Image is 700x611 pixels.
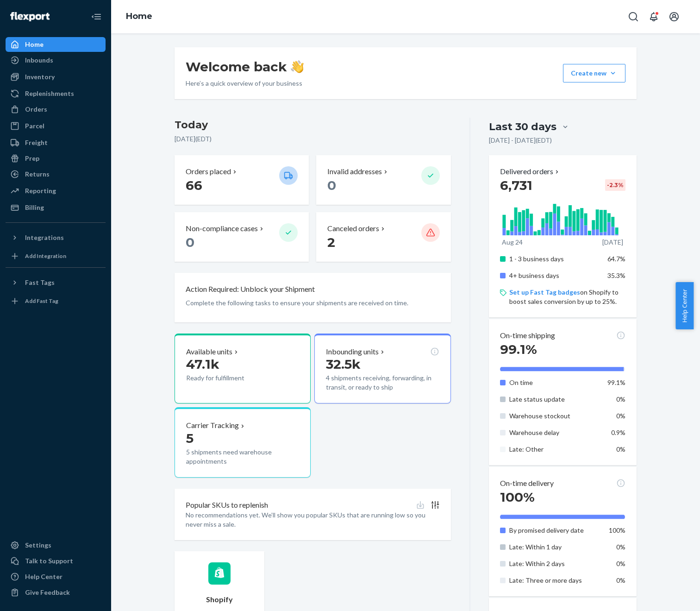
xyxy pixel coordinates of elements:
[6,585,106,600] button: Give Feedback
[6,69,106,84] a: Inventory
[25,572,62,581] div: Help Center
[616,395,625,403] span: 0%
[25,588,70,597] div: Give Feedback
[616,412,625,420] span: 0%
[6,569,106,584] a: Help Center
[25,278,55,287] div: Fast Tags
[326,346,379,357] p: Inbounding units
[509,288,580,296] a: Set up Fast Tag badges
[316,155,450,205] button: Invalid addresses 0
[509,254,600,264] p: 1 - 3 business days
[605,179,625,191] div: -2.3 %
[186,223,258,234] p: Non-compliance cases
[327,223,379,234] p: Canceled orders
[509,526,600,535] p: By promised delivery date
[314,334,450,404] button: Inbounding units32.5k4 shipments receiving, forwarding, in transit, or ready to ship
[6,183,106,198] a: Reporting
[327,166,382,177] p: Invalid addresses
[489,136,552,145] p: [DATE] - [DATE] ( EDT )
[616,576,625,584] span: 0%
[25,233,64,242] div: Integrations
[186,447,299,466] p: 5 shipments need warehouse appointments
[175,212,309,262] button: Non-compliance cases 0
[186,166,231,177] p: Orders placed
[509,288,625,306] p: on Shopify to boost sales conversion by up to 25%.
[500,489,535,505] span: 100%
[563,64,625,82] button: Create new
[6,37,106,52] a: Home
[186,430,194,446] span: 5
[326,356,361,372] span: 32.5k
[509,576,600,585] p: Late: Three or more days
[6,230,106,245] button: Integrations
[186,58,304,75] h1: Welcome back
[509,428,600,437] p: Warehouse delay
[500,166,561,177] button: Delivered orders
[25,56,53,65] div: Inbounds
[6,554,106,568] button: Talk to Support
[6,119,106,133] a: Parcel
[6,86,106,101] a: Replenishments
[665,7,683,26] button: Open account menu
[186,177,202,193] span: 66
[25,556,73,566] div: Talk to Support
[500,478,554,489] p: On-time delivery
[175,334,311,404] button: Available units47.1kReady for fulfillment
[186,500,268,510] p: Popular SKUs to replenish
[509,411,600,421] p: Warehouse stockout
[186,234,194,250] span: 0
[87,7,106,26] button: Close Navigation
[186,298,440,308] p: Complete the following tasks to ensure your shipments are received on time.
[509,378,600,387] p: On time
[25,105,47,114] div: Orders
[25,170,50,179] div: Returns
[186,356,219,372] span: 47.1k
[25,203,44,212] div: Billing
[500,341,537,357] span: 99.1%
[489,120,556,134] div: Last 30 days
[206,594,233,605] p: Shopify
[6,294,106,309] a: Add Fast Tag
[175,155,309,205] button: Orders placed 66
[509,542,600,552] p: Late: Within 1 day
[25,297,58,305] div: Add Fast Tag
[675,282,694,329] button: Help Center
[25,186,56,195] div: Reporting
[25,541,51,550] div: Settings
[291,60,304,73] img: hand-wave emoji
[186,510,440,529] p: No recommendations yet. We’ll show you popular SKUs that are running low so you never miss a sale.
[616,445,625,453] span: 0%
[616,560,625,567] span: 0%
[6,538,106,553] a: Settings
[6,102,106,117] a: Orders
[25,138,48,147] div: Freight
[607,271,625,279] span: 35.3%
[25,89,74,98] div: Replenishments
[509,445,600,454] p: Late: Other
[602,238,623,247] p: [DATE]
[175,407,311,478] button: Carrier Tracking55 shipments need warehouse appointments
[500,177,532,193] span: 6,731
[609,526,625,534] span: 100%
[25,252,66,260] div: Add Integration
[6,200,106,215] a: Billing
[607,255,625,263] span: 64.7%
[509,559,600,568] p: Late: Within 2 days
[186,79,304,88] p: Here’s a quick overview of your business
[186,284,315,295] p: Action Required: Unblock your Shipment
[6,135,106,150] a: Freight
[644,7,663,26] button: Open notifications
[6,151,106,166] a: Prep
[119,3,160,30] ol: breadcrumbs
[175,134,451,144] p: [DATE] ( EDT )
[624,7,643,26] button: Open Search Box
[327,234,335,250] span: 2
[6,53,106,68] a: Inbounds
[316,212,450,262] button: Canceled orders 2
[186,346,232,357] p: Available units
[607,378,625,386] span: 99.1%
[616,543,625,551] span: 0%
[6,275,106,290] button: Fast Tags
